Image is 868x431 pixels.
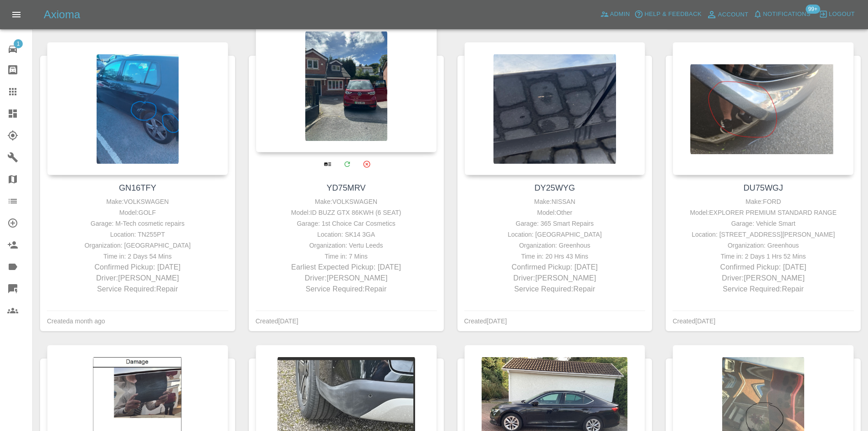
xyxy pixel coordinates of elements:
[675,229,852,240] div: Location: [STREET_ADDRESS][PERSON_NAME]
[817,7,857,21] button: Logout
[49,229,226,240] div: Location: TN255PT
[49,218,226,229] div: Garage: M-Tech cosmetic repairs
[534,183,575,192] a: DY25WYG
[258,218,435,229] div: Garage: 1st Choice Car Cosmetics
[258,284,435,295] p: Service Required: Repair
[47,316,105,327] div: Created a month ago
[258,262,435,273] p: Earliest Expected Pickup: [DATE]
[5,4,27,26] button: Open drawer
[598,7,632,21] a: Admin
[744,183,783,192] a: DU75WGJ
[644,9,701,20] span: Help & Feedback
[467,207,643,218] div: Model: Other
[675,284,852,295] p: Service Required: Repair
[49,273,226,284] p: Driver: [PERSON_NAME]
[673,316,715,327] div: Created [DATE]
[467,229,643,240] div: Location: [GEOGRAPHIC_DATA]
[704,7,751,22] a: Account
[256,316,298,327] div: Created [DATE]
[829,9,855,20] span: Logout
[467,240,643,251] div: Organization: Greenhous
[49,207,226,218] div: Model: GOLF
[49,240,226,251] div: Organization: [GEOGRAPHIC_DATA]
[318,155,337,173] a: View
[49,262,226,273] p: Confirmed Pickup: [DATE]
[258,229,435,240] div: Location: SK14 3GA
[258,251,435,262] div: Time in: 7 Mins
[467,262,643,273] p: Confirmed Pickup: [DATE]
[464,316,507,327] div: Created [DATE]
[632,7,704,21] button: Help & Feedback
[258,240,435,251] div: Organization: Vertu Leeds
[49,251,226,262] div: Time in: 2 Days 54 Mins
[119,183,156,192] a: GN16TFY
[467,251,643,262] div: Time in: 20 Hrs 43 Mins
[675,273,852,284] p: Driver: [PERSON_NAME]
[49,196,226,207] div: Make: VOLKSWAGEN
[44,7,80,22] h5: Axioma
[806,5,820,14] span: 99+
[357,155,376,173] button: Archive
[675,218,852,229] div: Garage: Vehicle Smart
[467,218,643,229] div: Garage: 365 Smart Repairs
[751,7,813,21] button: Notifications
[258,196,435,207] div: Make: VOLKSWAGEN
[14,39,23,48] span: 1
[467,284,643,295] p: Service Required: Repair
[49,284,226,295] p: Service Required: Repair
[675,196,852,207] div: Make: FORD
[763,9,811,20] span: Notifications
[718,10,749,20] span: Account
[467,273,643,284] p: Driver: [PERSON_NAME]
[258,207,435,218] div: Model: ID BUZZ GTX 86KWH (6 SEAT)
[675,251,852,262] div: Time in: 2 Days 1 Hrs 52 Mins
[675,240,852,251] div: Organization: Greenhous
[675,262,852,273] p: Confirmed Pickup: [DATE]
[338,155,356,173] a: Modify
[675,207,852,218] div: Model: EXPLORER PREMIUM STANDARD RANGE
[327,183,366,192] a: YD75MRV
[258,273,435,284] p: Driver: [PERSON_NAME]
[467,196,643,207] div: Make: NISSAN
[610,9,630,20] span: Admin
